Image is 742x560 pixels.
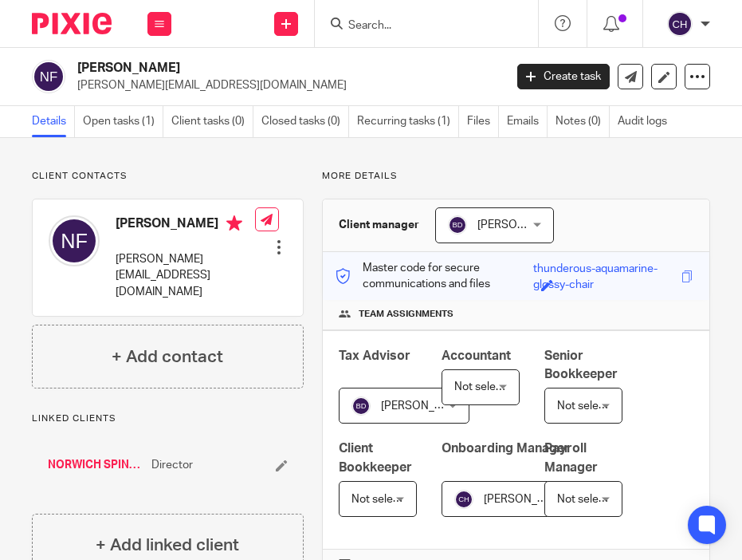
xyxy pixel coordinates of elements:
[517,64,610,89] a: Create task
[442,349,511,362] span: Accountant
[448,215,467,235] img: svg%3E
[339,349,410,362] span: Tax Advisor
[339,217,419,233] h3: Client manager
[477,219,565,231] span: [PERSON_NAME]
[484,494,571,505] span: [PERSON_NAME]
[226,215,242,231] i: Primary
[49,215,100,266] img: svg%3E
[32,13,112,34] img: Pixie
[347,19,490,34] input: Search
[261,106,349,137] a: Closed tasks (0)
[544,442,598,473] span: Payroll Manager
[77,77,493,93] p: [PERSON_NAME][EMAIL_ADDRESS][DOMAIN_NAME]
[557,400,622,412] span: Not selected
[32,170,304,183] p: Client contacts
[116,251,255,300] p: [PERSON_NAME][EMAIL_ADDRESS][DOMAIN_NAME]
[48,457,143,473] a: NORWICH SPINAL HEALTH LIMITED
[83,106,163,137] a: Open tasks (1)
[32,412,304,425] p: Linked clients
[544,349,618,381] span: Senior Bookkeeper
[467,106,499,137] a: Files
[454,381,519,392] span: Not selected
[381,400,469,412] span: [PERSON_NAME]
[322,170,710,183] p: More details
[171,106,253,137] a: Client tasks (0)
[96,533,239,558] h4: + Add linked client
[454,490,473,509] img: svg%3E
[507,106,548,137] a: Emails
[442,442,570,455] span: Onboarding Manager
[557,494,622,505] span: Not selected
[335,260,532,293] p: Master code for secure communications and files
[351,494,416,505] span: Not selected
[77,60,410,77] h2: [PERSON_NAME]
[151,457,193,473] span: Director
[32,60,65,93] img: svg%3E
[351,396,371,416] img: svg%3E
[618,106,675,137] a: Audit logs
[667,11,693,37] img: svg%3E
[359,308,453,321] span: Team assignments
[32,106,75,137] a: Details
[357,106,459,137] a: Recurring tasks (1)
[556,106,610,137] a: Notes (0)
[116,215,255,235] h4: [PERSON_NAME]
[339,442,412,473] span: Client Bookkeeper
[112,345,223,369] h4: + Add contact
[533,261,677,279] div: thunderous-aquamarine-glossy-chair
